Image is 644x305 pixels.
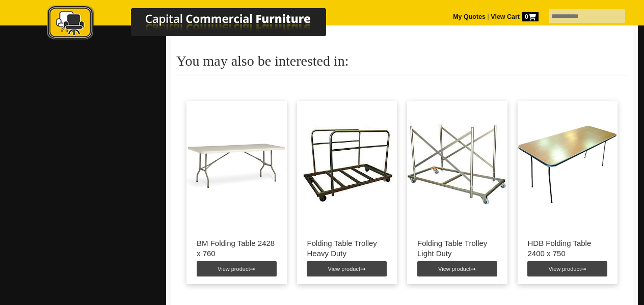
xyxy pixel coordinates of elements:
[186,101,287,228] img: BM Folding Table 2428 x 760
[19,5,375,45] a: Capital Commercial Furniture Logo
[522,12,539,21] span: 0
[197,261,277,276] a: View product
[417,261,497,276] a: View product
[297,101,397,228] img: Folding Table Trolley Heavy Duty
[417,238,497,259] p: Folding Table Trolley Light Duty
[527,261,607,276] a: View product
[176,53,628,75] h2: You may also be interested in:
[518,101,618,228] img: HDB Folding Table 2400 x 750
[453,13,486,20] a: My Quotes
[307,238,387,259] p: Folding Table Trolley Heavy Duty
[491,13,539,20] strong: View Cart
[19,5,375,42] img: Capital Commercial Furniture Logo
[489,13,539,20] a: View Cart0
[528,238,608,259] p: HDB Folding Table 2400 x 750
[197,238,277,259] p: BM Folding Table 2428 x 760
[407,101,507,228] img: Folding Table Trolley Light Duty
[307,261,387,276] a: View product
